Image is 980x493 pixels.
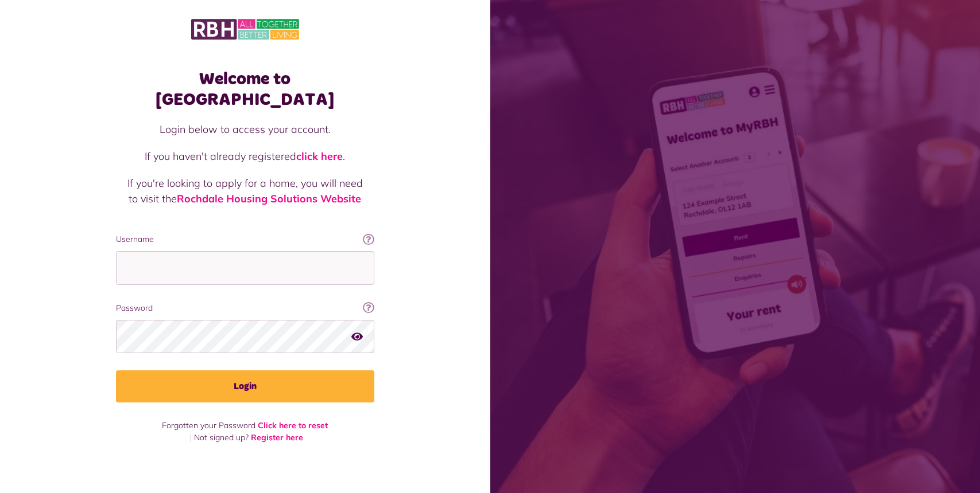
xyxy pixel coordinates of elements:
a: Register here [251,432,303,443]
span: Not signed up? [194,432,249,443]
label: Password [116,302,374,314]
button: Login [116,370,374,402]
label: Username [116,233,374,245]
a: Click here to reset [258,420,328,431]
img: MyRBH [191,17,299,41]
p: If you haven't already registered . [127,148,363,164]
p: Login below to access your account. [127,122,363,137]
a: Rochdale Housing Solutions Website [177,192,361,205]
p: If you're looking to apply for a home, you will need to visit the [127,175,363,206]
h1: Welcome to [GEOGRAPHIC_DATA] [116,69,374,110]
a: click here [296,150,343,163]
span: Forgotten your Password [162,420,255,431]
